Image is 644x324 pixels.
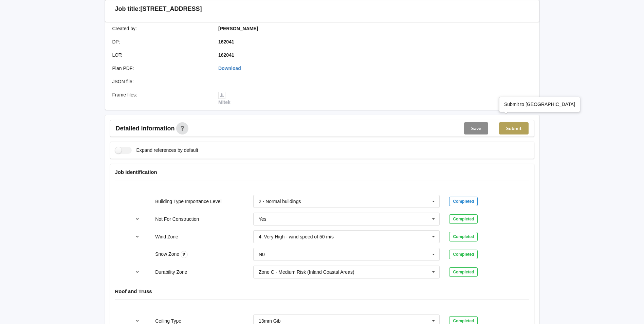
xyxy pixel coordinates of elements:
[449,197,478,206] div: Completed
[115,5,141,13] h3: Job title:
[155,318,181,324] label: Ceiling Type
[108,38,214,45] div: DP :
[218,92,231,105] a: Mitek
[259,199,301,204] div: 2 - Normal buildings
[449,250,478,259] div: Completed
[108,25,214,32] div: Created by :
[499,122,529,134] button: Submit
[259,252,265,257] div: N0
[218,52,234,58] b: 162041
[449,267,478,277] div: Completed
[218,26,258,31] b: [PERSON_NAME]
[218,66,241,71] a: Download
[449,214,478,224] div: Completed
[115,169,529,175] h4: Job Identification
[108,52,214,58] div: LOT :
[131,231,144,243] button: reference-toggle
[218,39,234,44] b: 162041
[155,251,181,257] label: Snow Zone
[449,232,478,241] div: Completed
[259,234,334,239] div: 4. Very High - wind speed of 50 m/s
[116,125,175,131] span: Detailed information
[155,269,187,275] label: Durability Zone
[155,216,199,222] label: Not For Construction
[115,147,198,154] label: Expand references by default
[259,319,281,323] div: 13mm Gib
[131,213,144,225] button: reference-toggle
[259,270,354,274] div: Zone C - Medium Risk (Inland Coastal Areas)
[108,91,214,106] div: Frame files :
[504,101,575,108] div: Submit to [GEOGRAPHIC_DATA]
[131,266,144,278] button: reference-toggle
[108,65,214,72] div: Plan PDF :
[141,5,202,13] h3: [STREET_ADDRESS]
[155,234,178,239] label: Wind Zone
[259,217,266,221] div: Yes
[115,288,529,294] h4: Roof and Truss
[108,78,214,85] div: JSON file :
[155,199,221,204] label: Building Type Importance Level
